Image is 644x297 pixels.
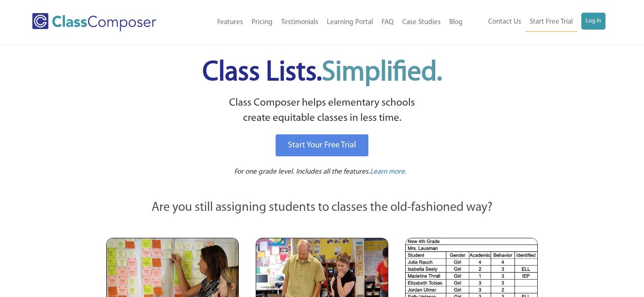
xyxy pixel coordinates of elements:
a: Pricing [247,13,277,32]
a: Log In [581,13,605,30]
nav: Header Menu [467,13,605,32]
span: For one grade level. Includes all the features. [234,168,370,175]
span: Simplified. [322,59,442,87]
p: Are you still assigning students to classes the old-fashioned way? [106,199,538,217]
img: Class Composer [32,13,156,31]
a: Testimonials [277,13,323,32]
a: Case Studies [398,13,445,32]
span: Class Lists. [202,59,442,87]
span: Start Your Free Trial [288,141,356,150]
a: FAQ [377,13,398,32]
span: Learn more. [370,168,406,175]
a: Blog [445,13,467,32]
a: Features [213,13,247,32]
p: Class Composer helps elementary schools create equitable classes in less time. [105,95,539,126]
a: Start Free Trial [525,13,577,32]
a: Learn more. [370,167,406,177]
a: Contact Us [484,13,525,31]
nav: Header Menu [183,13,467,32]
a: Start Your Free Trial [276,134,368,156]
a: Learning Portal [323,13,377,32]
